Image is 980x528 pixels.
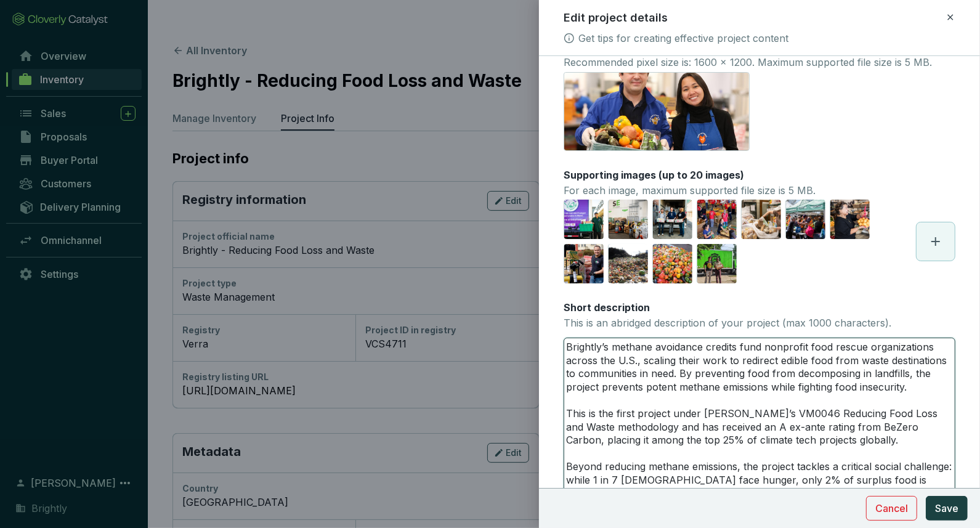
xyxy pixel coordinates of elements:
[926,496,968,521] button: Save
[564,317,891,330] p: This is an abridged description of your project (max 1000 characters).
[653,244,692,283] img: https://imagedelivery.net/OeX1-Pzk5r51De534GGSBA/prod/supply/projects/ab8e623e3c454b6db5e8e72b564...
[564,168,744,182] label: Supporting images (up to 20 images)
[564,244,604,283] img: https://imagedelivery.net/OeX1-Pzk5r51De534GGSBA/prod/supply/projects/ab8e623e3c454b6db5e8e72b564...
[866,496,917,521] button: Cancel
[564,10,668,26] h2: Edit project details
[742,200,781,239] img: https://imagedelivery.net/OeX1-Pzk5r51De534GGSBA/prod/supply/projects/ab8e623e3c454b6db5e8e72b564...
[697,244,737,283] img: https://imagedelivery.net/OeX1-Pzk5r51De534GGSBA/prod/supply/projects/ab8e623e3c454b6db5e8e72b564...
[609,244,648,283] img: https://imagedelivery.net/OeX1-Pzk5r51De534GGSBA/prod/supply/projects/ab8e623e3c454b6db5e8e72b564...
[579,31,789,46] a: Get tips for creating effective project content
[935,501,958,516] span: Save
[875,501,908,516] span: Cancel
[609,200,648,239] img: https://imagedelivery.net/OeX1-Pzk5r51De534GGSBA/prod/supply/projects/ab8e623e3c454b6db5e8e72b564...
[564,301,650,314] label: Short description
[564,200,604,239] img: https://imagedelivery.net/OeX1-Pzk5r51De534GGSBA/prod/supply/projects/ab8e623e3c454b6db5e8e72b564...
[786,200,825,239] img: https://imagedelivery.net/OeX1-Pzk5r51De534GGSBA/prod/supply/projects/ab8e623e3c454b6db5e8e72b564...
[653,200,692,239] img: https://imagedelivery.net/OeX1-Pzk5r51De534GGSBA/prod/supply/projects/ab8e623e3c454b6db5e8e72b564...
[564,184,816,198] p: For each image, maximum supported file size is 5 MB.
[697,200,737,239] img: https://imagedelivery.net/OeX1-Pzk5r51De534GGSBA/prod/supply/projects/ab8e623e3c454b6db5e8e72b564...
[564,56,932,70] p: Recommended pixel size is: 1600 x 1200. Maximum supported file size is 5 MB.
[830,200,870,239] img: https://imagedelivery.net/OeX1-Pzk5r51De534GGSBA/prod/supply/projects/ab8e623e3c454b6db5e8e72b564...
